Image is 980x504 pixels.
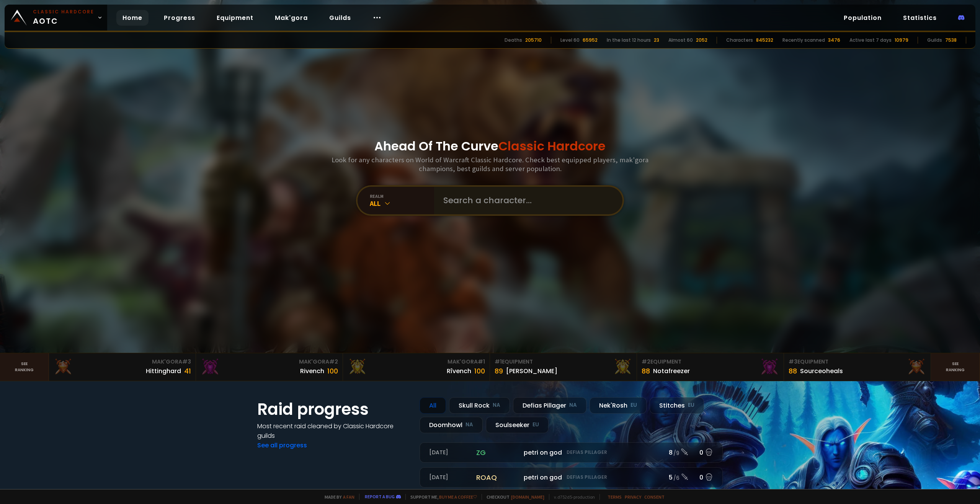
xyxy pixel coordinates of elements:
small: Classic Hardcore [33,8,94,15]
a: #3Equipment88Sourceoheals [784,353,931,381]
a: Progress [158,10,201,26]
span: Checkout [482,494,544,500]
div: Stitches [650,397,704,414]
a: Population [838,10,888,26]
div: Rîvench [447,366,471,376]
h1: Raid progress [257,397,410,421]
a: Consent [644,494,665,500]
a: Mak'Gora#2Rivench100 [196,353,343,381]
a: #2Equipment88Notafreezer [637,353,784,381]
a: Mak'Gora#1Rîvench100 [343,353,490,381]
a: Buy me a coffee [439,494,477,500]
div: 100 [474,366,485,376]
div: Guilds [927,37,942,44]
div: [PERSON_NAME] [506,366,557,376]
a: Statistics [897,10,943,26]
div: 89 [495,366,503,376]
span: # 2 [642,358,650,365]
span: v. d752d5 - production [549,494,595,500]
small: NA [569,401,577,409]
div: Notafreezer [653,366,690,376]
a: [DOMAIN_NAME] [511,494,544,500]
div: Deaths [505,37,522,44]
div: In the last 12 hours [607,37,651,44]
div: 3476 [828,37,840,44]
h3: Look for any characters on World of Warcraft Classic Hardcore. Check best equipped players, mak'g... [328,155,652,173]
div: Equipment [789,358,926,366]
div: Equipment [642,358,779,366]
div: 23 [654,37,659,44]
div: Rivench [300,366,324,376]
span: Classic Hardcore [498,137,606,155]
a: Report a bug [365,494,395,499]
a: #1Equipment89[PERSON_NAME] [490,353,637,381]
a: Privacy [625,494,641,500]
div: Skull Rock [449,397,510,414]
a: Seeranking [931,353,980,381]
div: Mak'Gora [54,358,191,366]
div: Almost 60 [668,37,693,44]
small: NA [465,421,473,429]
div: Mak'Gora [348,358,485,366]
span: # 3 [789,358,797,365]
small: EU [532,421,539,429]
span: # 3 [182,358,191,365]
div: Characters [726,37,753,44]
a: Home [116,10,149,26]
a: Mak'Gora#3Hittinghard41 [49,353,196,381]
div: 88 [642,366,650,376]
a: Guilds [323,10,357,26]
a: Equipment [211,10,260,26]
div: Level 60 [560,37,580,44]
a: Mak'gora [269,10,314,26]
span: Support me, [405,494,477,500]
div: Defias Pillager [513,397,586,414]
input: Search a character... [439,187,613,214]
div: 7538 [945,37,957,44]
span: # 2 [329,358,338,365]
small: EU [688,401,694,409]
div: Equipment [495,358,632,366]
div: Sourceoheals [800,366,843,376]
div: 845232 [756,37,773,44]
div: 2052 [696,37,707,44]
div: Soulseeker [486,417,549,433]
div: All [370,199,434,208]
div: Mak'Gora [201,358,338,366]
small: NA [493,401,500,409]
span: # 1 [495,358,502,365]
div: 10979 [895,37,908,44]
a: a fan [343,494,354,500]
div: All [420,397,446,414]
div: Hittinghard [146,366,181,376]
h4: Most recent raid cleaned by Classic Hardcore guilds [257,421,410,440]
div: 100 [327,366,338,376]
a: [DATE]roaqpetri on godDefias Pillager5 /60 [420,467,723,488]
span: AOTC [33,8,94,27]
h1: Ahead Of The Curve [374,137,606,155]
div: 41 [184,366,191,376]
div: 65952 [583,37,598,44]
span: Made by [320,494,354,500]
div: Nek'Rosh [590,397,647,414]
span: # 1 [478,358,485,365]
div: realm [370,193,434,199]
a: Terms [608,494,622,500]
a: Classic HardcoreAOTC [5,5,107,31]
a: [DATE]zgpetri on godDefias Pillager8 /90 [420,442,723,463]
div: 88 [789,366,797,376]
div: 205710 [525,37,542,44]
div: Recently scanned [782,37,825,44]
small: EU [630,401,637,409]
a: See all progress [257,441,307,450]
div: Doomhowl [420,417,483,433]
div: Active last 7 days [849,37,892,44]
